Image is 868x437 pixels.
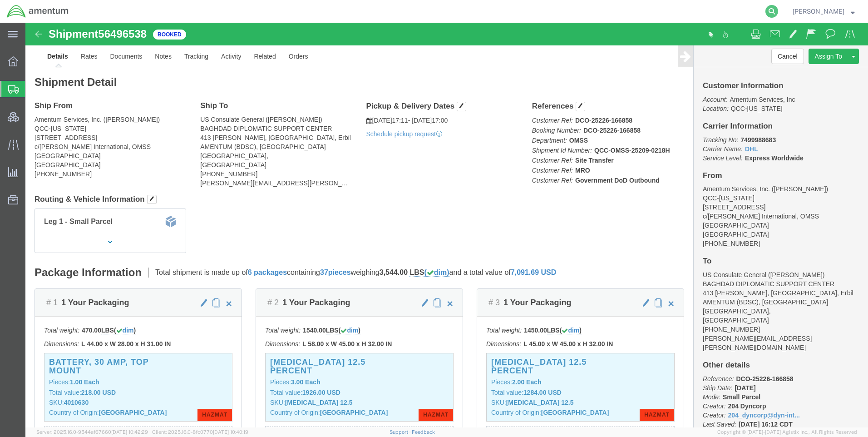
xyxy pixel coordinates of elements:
[213,429,248,435] span: [DATE] 10:40:19
[6,5,69,18] img: logo
[152,429,248,435] span: Client: 2025.16.0-8fc0770
[412,429,435,435] a: Feedback
[111,429,148,435] span: [DATE] 10:42:29
[793,6,844,16] span: Ray Cheatteam
[25,23,868,427] iframe: FS Legacy Container
[36,429,148,435] span: Server: 2025.16.0-9544af67660
[390,429,412,435] a: Support
[792,6,855,17] button: [PERSON_NAME]
[717,428,857,436] span: Copyright © [DATE]-[DATE] Agistix Inc., All Rights Reserved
